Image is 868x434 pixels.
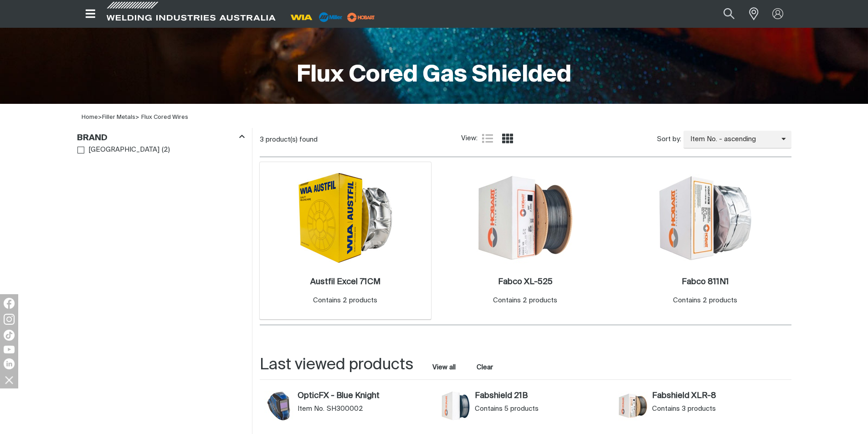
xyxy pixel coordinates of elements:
[652,404,786,414] div: Contains 3 products
[77,133,108,143] h3: Brand
[77,131,245,143] div: Brand
[260,355,413,375] h2: Last viewed products
[475,361,495,373] button: Clear all last viewed products
[88,145,159,155] span: [GEOGRAPHIC_DATA]
[673,296,737,306] div: Contains 2 products
[77,144,160,156] a: [GEOGRAPHIC_DATA]
[493,296,557,306] div: Contains 2 products
[652,391,786,401] a: Fabshield XLR-8
[618,391,647,420] img: Fabshield XLR-8
[260,389,437,429] article: OpticFX - Blue Knight (SH300002)
[344,10,378,24] img: miller
[344,14,378,20] a: miller
[714,4,745,24] button: Search products
[614,389,791,429] article: Fabshield XLR-8 (Fabshield XLR-8)
[4,314,15,325] img: Instagram
[77,128,245,157] aside: Filters
[298,404,324,414] span: Item No.
[702,4,744,24] input: Product name or item number...
[1,372,17,388] img: hide socials
[310,278,380,286] h2: Austfil Excel 71CM
[498,277,553,287] a: Fabco XL-525
[141,114,188,120] a: Flux Cored Wires
[432,363,456,372] a: View all last viewed products
[298,391,432,401] a: OpticFX - Blue Knight
[327,404,363,414] span: SH300002
[437,389,614,429] article: Fabshield 21B (Fabshield 21B)
[98,114,102,120] span: >
[82,114,98,120] a: Home
[682,278,729,286] h2: Fabco 811N1
[313,296,377,306] div: Contains 2 products
[4,346,15,353] img: YouTube
[441,391,470,420] img: Fabshield 21B
[266,136,318,143] span: product(s) found
[260,135,462,144] div: 3
[264,391,293,420] img: OpticFX - Blue Knight
[657,174,754,262] img: Fabco 811N1
[683,134,781,145] span: Item No. - ascending
[475,404,609,414] div: Contains 5 products
[657,134,681,145] span: Sort by:
[162,145,170,155] span: ( 2 )
[477,169,574,266] img: Fabco XL-525
[4,358,15,369] img: LinkedIn
[4,330,15,341] img: TikTok
[297,171,394,265] img: Austfil Excel 71CM
[102,114,139,120] span: >
[682,277,729,287] a: Fabco 811N1
[260,128,791,151] section: Product list controls
[4,298,15,309] img: Facebook
[77,144,244,156] ul: Brand
[498,278,553,286] h2: Fabco XL-525
[482,133,493,144] a: List view
[310,277,380,287] a: Austfil Excel 71CM
[475,391,609,401] a: Fabshield 21B
[297,61,571,90] h1: Flux Cored Gas Shielded
[461,133,478,144] span: View:
[102,114,135,120] a: Filler Metals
